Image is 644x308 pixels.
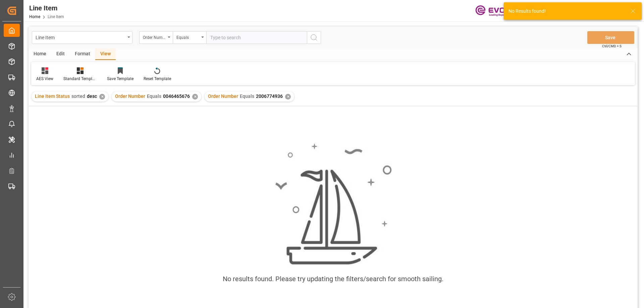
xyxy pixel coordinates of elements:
div: Line Item [29,3,64,13]
a: Home [29,14,40,19]
span: Order Number [208,94,238,99]
div: No Results found! [508,8,624,15]
div: ✕ [99,94,105,100]
div: Equals [176,33,199,41]
div: Line Item [36,33,125,41]
div: Order Number [143,33,166,41]
button: open menu [139,31,173,44]
button: Save [587,31,634,44]
div: Standard Templates [63,76,97,82]
span: Ctrl/CMD + S [602,44,622,49]
div: ✕ [285,94,291,100]
div: AES View [36,76,53,82]
span: sorted [71,94,85,99]
div: ✕ [192,94,198,100]
button: open menu [32,31,132,44]
span: Equals [240,94,254,99]
div: View [95,49,116,60]
div: Reset Template [144,76,171,82]
span: Line Item Status [35,94,70,99]
img: smooth_sailing.jpeg [274,142,392,266]
button: open menu [173,31,206,44]
span: 2006774936 [256,94,283,99]
span: Equals [147,94,161,99]
span: desc [87,94,97,99]
span: 0046465676 [163,94,190,99]
div: No results found. Please try updating the filters/search for smooth sailing. [223,274,443,284]
img: Evonik-brand-mark-Deep-Purple-RGB.jpeg_1700498283.jpeg [475,5,519,17]
div: Save Template [107,76,133,82]
button: search button [307,31,321,44]
div: Edit [51,49,70,60]
div: Home [29,49,51,60]
input: Type to search [206,31,307,44]
span: Order Number [115,94,145,99]
div: Format [70,49,95,60]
